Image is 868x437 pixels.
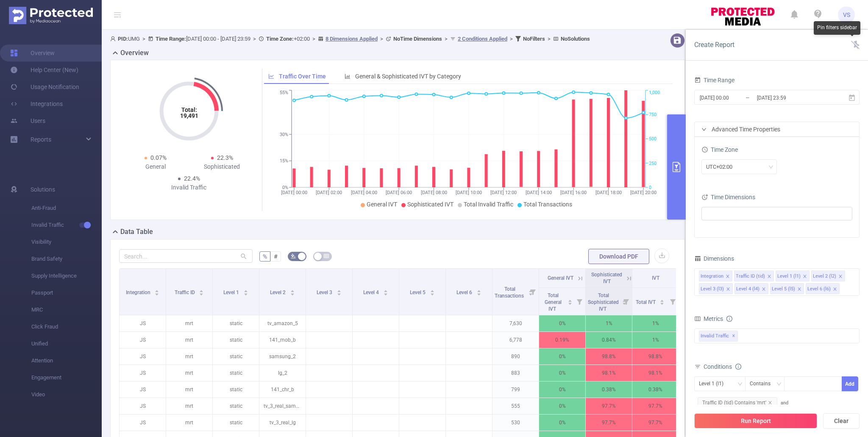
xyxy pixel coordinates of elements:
[476,289,481,291] i: icon: caret-up
[660,298,665,301] i: icon: caret-up
[776,270,810,281] li: Level 1 (l1)
[259,332,306,348] p: 141_mob_b
[492,365,539,381] p: 883
[120,348,166,365] p: JS
[140,36,148,42] span: >
[243,289,248,294] div: Sort
[649,90,660,96] tspan: 1,000
[280,90,288,96] tspan: 55%
[630,190,657,195] tspan: [DATE] 20:00
[476,292,481,295] i: icon: caret-down
[539,348,585,365] p: 0%
[586,315,632,331] p: 1%
[430,292,434,295] i: icon: caret-down
[31,181,55,198] span: Solutions
[270,289,287,295] span: Level 2
[410,289,427,295] span: Level 5
[10,95,63,112] a: Integrations
[732,331,735,341] span: ✕
[175,289,196,295] span: Traffic ID
[750,377,776,391] div: Contains
[155,292,159,295] i: icon: caret-down
[586,415,632,431] p: 97.7%
[776,381,782,387] i: icon: down
[118,36,128,42] b: PID:
[119,249,253,263] input: Search...
[122,162,189,171] div: General
[407,201,453,208] span: Sophisticated IVT
[694,315,723,322] span: Metrics
[561,36,590,42] b: No Solutions
[154,289,159,294] div: Sort
[166,315,212,331] p: mrt
[184,175,200,182] span: 22.4%
[699,377,729,391] div: Level 1 (l1)
[259,398,306,414] p: tv_3_real_samsung
[280,132,288,137] tspan: 30%
[492,315,539,331] p: 7,630
[290,292,295,295] i: icon: caret-down
[243,289,248,291] i: icon: caret-up
[189,162,256,171] div: Sophisticated
[768,401,772,405] i: icon: close
[843,6,850,23] span: VS
[701,194,755,200] span: Time Dimensions
[539,381,585,398] p: 0%
[492,332,539,348] p: 6,778
[274,253,278,260] span: #
[772,284,795,295] div: Level 5 (l5)
[291,253,296,259] i: icon: bg-colors
[694,77,734,84] span: Time Range
[694,41,734,49] span: Create Report
[595,190,621,195] tspan: [DATE] 18:00
[213,348,259,365] p: static
[777,271,801,282] div: Level 1 (l1)
[726,287,730,292] i: icon: close
[9,7,93,24] img: Protected Media
[464,201,513,208] span: Total Invalid Traffic
[199,289,204,294] div: Sort
[545,36,553,42] span: >
[456,190,482,195] tspan: [DATE] 10:00
[223,289,240,295] span: Level 1
[736,271,765,282] div: Traffic ID (tid)
[280,159,288,164] tspan: 15%
[10,45,55,61] a: Overview
[166,348,212,365] p: mrt
[573,288,585,315] i: Filter menu
[539,365,585,381] p: 0%
[726,274,730,279] i: icon: close
[290,289,295,294] div: Sort
[586,332,632,348] p: 0.84%
[726,316,732,322] i: icon: info-circle
[213,398,259,414] p: static
[767,274,771,279] i: icon: close
[166,381,212,398] p: mrt
[180,112,198,119] tspan: 19,491
[355,73,461,80] span: General & Sophisticated IVT by Category
[704,363,741,370] span: Conditions
[458,36,507,42] u: 2 Conditions Applied
[393,36,442,42] b: No Time Dimensions
[768,164,773,170] i: icon: down
[833,287,837,292] i: icon: close
[823,413,860,429] button: Clear
[120,315,166,331] p: JS
[166,415,212,431] p: mrt
[756,92,825,103] input: End date
[704,209,705,219] input: filter select
[636,299,657,305] span: Total IVT
[699,283,733,294] li: Level 3 (l3)
[568,298,573,301] i: icon: caret-up
[495,286,525,299] span: Total Transactions
[698,397,777,408] span: Traffic ID (tid) Contains 'mrt'
[259,415,306,431] p: tv_3_real_lg
[166,398,212,414] p: mrt
[156,36,186,42] b: Time Range:
[259,348,306,365] p: samsung_2
[736,284,759,295] div: Level 4 (l4)
[383,289,388,291] i: icon: caret-up
[316,190,342,195] tspan: [DATE] 02:00
[699,270,732,281] li: Integration
[10,112,45,129] a: Users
